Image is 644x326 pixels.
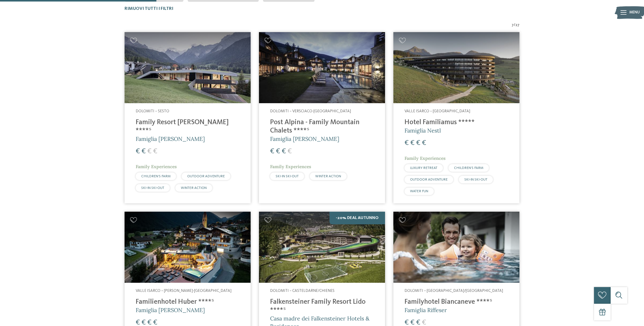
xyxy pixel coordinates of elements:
span: Valle Isarco – [GEOGRAPHIC_DATA] [404,109,470,113]
span: € [422,139,426,147]
span: / [514,23,515,28]
h4: Falkensteiner Family Resort Lido ****ˢ [270,298,374,315]
span: Family Experiences [270,164,311,169]
h4: Post Alpina - Family Mountain Chalets ****ˢ [270,118,374,135]
span: € [270,148,274,155]
span: Dolomiti – Casteldarne/Chienes [270,289,335,293]
a: Cercate un hotel per famiglie? Qui troverete solo i migliori! Dolomiti – Sesto Family Resort [PER... [125,32,251,203]
span: Valle Isarco – [PERSON_NAME]-[GEOGRAPHIC_DATA] [136,289,231,293]
span: € [410,139,415,147]
span: Family Experiences [136,164,177,169]
span: € [404,139,409,147]
a: Cercate un hotel per famiglie? Qui troverete solo i migliori! Valle Isarco – [GEOGRAPHIC_DATA] Ho... [393,32,519,203]
span: Famiglia [PERSON_NAME] [136,307,205,314]
span: WATER FUN [410,189,428,193]
span: Family Experiences [404,155,446,161]
span: WINTER ACTION [315,175,341,178]
img: Cercate un hotel per famiglie? Qui troverete solo i migliori! [393,32,519,103]
span: € [136,148,140,155]
span: € [282,148,286,155]
span: € [147,148,152,155]
span: 27 [515,23,519,28]
h4: Family Resort [PERSON_NAME] ****ˢ [136,118,240,135]
span: CHILDREN’S FARM [454,166,483,170]
span: Rimuovi tutti i filtri [125,7,173,11]
span: Famiglia Nestl [404,127,441,134]
span: Famiglia Riffeser [404,307,447,314]
span: € [288,148,292,155]
img: Cercate un hotel per famiglie? Qui troverete solo i migliori! [125,212,251,283]
span: € [416,139,420,147]
span: 7 [512,23,514,28]
a: Cercate un hotel per famiglie? Qui troverete solo i migliori! Dolomiti – Versciaco-[GEOGRAPHIC_DA... [259,32,385,203]
span: OUTDOOR ADVENTURE [187,175,225,178]
h4: Familyhotel Biancaneve ****ˢ [404,298,508,306]
span: € [153,148,157,155]
span: Dolomiti – Sesto [136,109,169,113]
span: Famiglia [PERSON_NAME] [270,135,339,142]
img: Cercate un hotel per famiglie? Qui troverete solo i migliori! [393,212,519,283]
img: Family Resort Rainer ****ˢ [125,32,251,103]
span: € [276,148,280,155]
span: Dolomiti – Versciaco-[GEOGRAPHIC_DATA] [270,109,351,113]
span: SKI-IN SKI-OUT [141,186,164,190]
span: Famiglia [PERSON_NAME] [136,135,205,142]
span: Dolomiti – [GEOGRAPHIC_DATA]/[GEOGRAPHIC_DATA] [404,289,503,293]
span: CHILDREN’S FARM [141,175,171,178]
span: SKI-IN SKI-OUT [464,178,487,181]
span: € [141,148,146,155]
img: Post Alpina - Family Mountain Chalets ****ˢ [259,32,385,103]
h4: Familienhotel Huber ****ˢ [136,298,240,306]
span: WINTER ACTION [181,186,207,190]
span: OUTDOOR ADVENTURE [410,178,448,181]
span: LUXURY RETREAT [410,166,437,170]
span: SKI-IN SKI-OUT [276,175,299,178]
img: Cercate un hotel per famiglie? Qui troverete solo i migliori! [259,212,385,283]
